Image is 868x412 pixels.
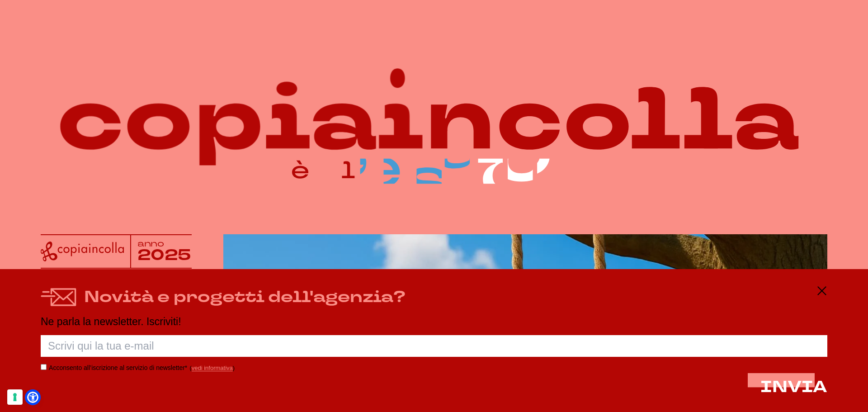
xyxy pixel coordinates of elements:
[192,365,233,371] a: vedi informativa
[41,316,827,327] p: Ne parla la newsletter. Iscriviti!
[41,335,827,357] input: Scrivi qui la tua e-mail
[137,238,165,249] tspan: anno
[189,365,235,371] span: ( )
[84,285,406,309] h4: Novità e progetti dell'agenzia?
[760,376,827,398] span: INVIA
[137,245,192,266] tspan: 2025
[27,392,38,403] a: Open Accessibility Menu
[7,389,23,405] button: Le tue preferenze relative al consenso per le tecnologie di tracciamento
[760,379,827,396] button: INVIA
[49,364,187,371] label: Acconsento all’iscrizione al servizio di newsletter*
